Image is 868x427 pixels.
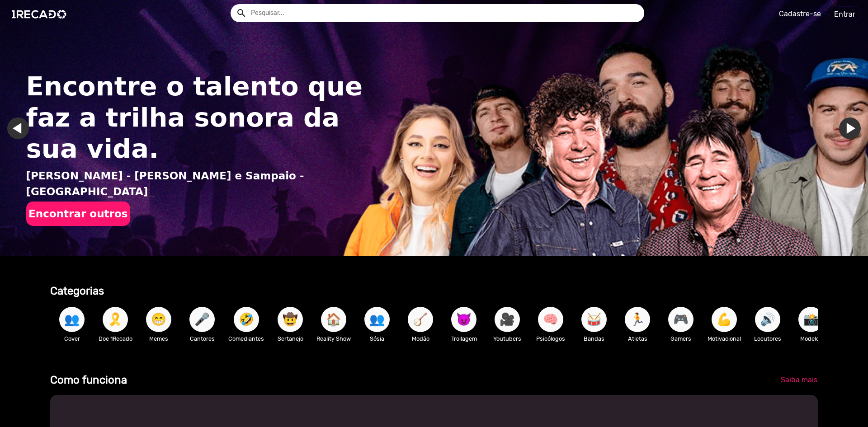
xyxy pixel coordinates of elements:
[538,307,563,332] button: 🧠
[828,6,861,22] a: Entrar
[103,307,128,332] button: 🎗️
[64,307,80,332] span: 👥
[781,375,817,384] span: Saiba mais
[283,307,298,332] span: 🤠
[98,334,132,343] p: Doe 1Recado
[798,307,824,332] button: 📸
[273,334,307,343] p: Sertanejo
[108,307,123,332] span: 🎗️
[59,307,85,332] button: 👥
[413,307,428,332] span: 🪕
[794,334,828,343] p: Modelos
[234,307,259,332] button: 🤣
[456,307,472,332] span: 😈
[490,334,524,343] p: Youtubers
[151,307,166,332] span: 😁
[707,334,741,343] p: Motivacional
[447,334,481,343] p: Trollagem
[55,334,89,343] p: Cover
[712,307,737,332] button: 💪
[26,168,373,199] p: [PERSON_NAME] - [PERSON_NAME] e Sampaio - [GEOGRAPHIC_DATA]
[668,307,693,332] button: 🎮
[244,4,644,22] input: Pesquisar...
[360,334,394,343] p: Sósia
[236,8,247,19] mat-icon: Example home icon
[364,307,390,332] button: 👥
[500,307,515,332] span: 🎥
[543,307,558,332] span: 🧠
[185,334,219,343] p: Cantores
[779,9,821,18] u: Cadastre-se
[673,307,689,332] span: 🎮
[755,307,780,332] button: 🔊
[50,285,104,297] b: Categorias
[581,307,607,332] button: 🥁
[326,307,341,332] span: 🏠
[839,117,861,139] a: Ir para o próximo slide
[369,307,385,332] span: 👥
[228,334,264,343] p: Comediantes
[233,5,249,20] button: Example home icon
[194,307,210,332] span: 🎤
[408,307,433,332] button: 🪕
[189,307,215,332] button: 🎤
[577,334,611,343] p: Bandas
[495,307,520,332] button: 🎥
[803,307,819,332] span: 📸
[278,307,303,332] button: 🤠
[760,307,775,332] span: 🔊
[664,334,698,343] p: Gamers
[239,307,254,332] span: 🤣
[620,334,655,343] p: Atletas
[316,334,351,343] p: Reality Show
[50,374,127,386] b: Como funciona
[146,307,171,332] button: 😁
[630,307,645,332] span: 🏃
[321,307,346,332] button: 🏠
[26,202,130,226] button: Encontrar outros
[774,372,825,388] a: Saiba mais
[451,307,476,332] button: 😈
[26,71,373,164] h1: Encontre o talento que faz a trilha sonora da sua vida.
[586,307,602,332] span: 🥁
[403,334,438,343] p: Modão
[750,334,785,343] p: Locutores
[7,117,29,139] a: Ir para o último slide
[142,334,176,343] p: Memes
[717,307,732,332] span: 💪
[625,307,650,332] button: 🏃
[533,334,568,343] p: Psicólogos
